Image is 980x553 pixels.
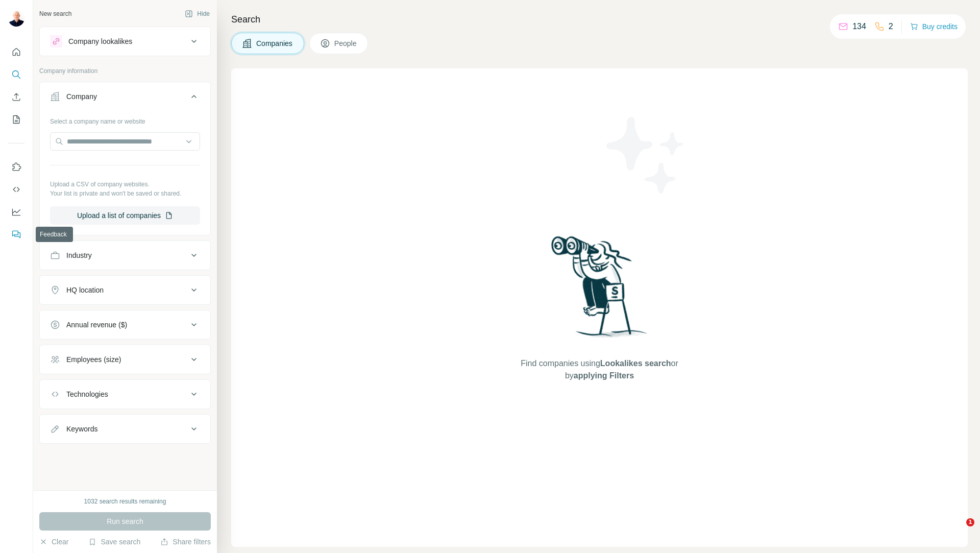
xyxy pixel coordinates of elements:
div: Company lookalikes [68,36,132,46]
img: Surfe Illustration - Stars [600,109,692,201]
span: Find companies using or by [518,357,681,382]
button: Use Surfe API [8,180,24,199]
img: Avatar [8,10,24,27]
button: My lists [8,110,24,129]
button: Dashboard [8,203,24,221]
p: Your list is private and won't be saved or shared. [50,189,200,198]
button: Feedback [8,225,24,244]
button: Upload a list of companies [50,206,200,225]
img: Surfe Illustration - Woman searching with binoculars [547,233,653,347]
div: HQ location [66,285,104,295]
button: Clear [39,537,68,547]
button: Annual revenue ($) [40,312,210,337]
button: Save search [88,537,140,547]
div: Select a company name or website [50,113,200,126]
button: Hide [178,6,217,21]
div: Technologies [66,389,108,399]
button: Employees (size) [40,347,210,372]
iframe: Intercom live chat [945,518,970,543]
button: Keywords [40,417,210,441]
button: Search [8,65,24,84]
button: Buy credits [910,19,958,34]
span: Lookalikes search [600,359,671,368]
div: 1032 search results remaining [84,497,166,506]
h4: Search [231,12,968,27]
button: Company [40,84,210,113]
button: Company lookalikes [40,29,210,54]
div: Company [66,91,97,102]
button: HQ location [40,278,210,302]
span: Companies [256,38,293,49]
p: Upload a CSV of company websites. [50,180,200,189]
button: Share filters [160,537,211,547]
div: Annual revenue ($) [66,320,127,330]
div: New search [39,9,71,18]
p: Company information [39,66,211,76]
button: Quick start [8,43,24,61]
button: Industry [40,243,210,268]
button: Technologies [40,382,210,406]
span: People [334,38,358,49]
button: Use Surfe on LinkedIn [8,158,24,176]
span: 1 [966,518,974,526]
div: Employees (size) [66,354,121,365]
p: 134 [852,20,866,33]
div: Keywords [66,424,97,434]
span: applying Filters [574,371,634,380]
div: Industry [66,250,92,260]
p: 2 [889,20,893,33]
button: Enrich CSV [8,88,24,106]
